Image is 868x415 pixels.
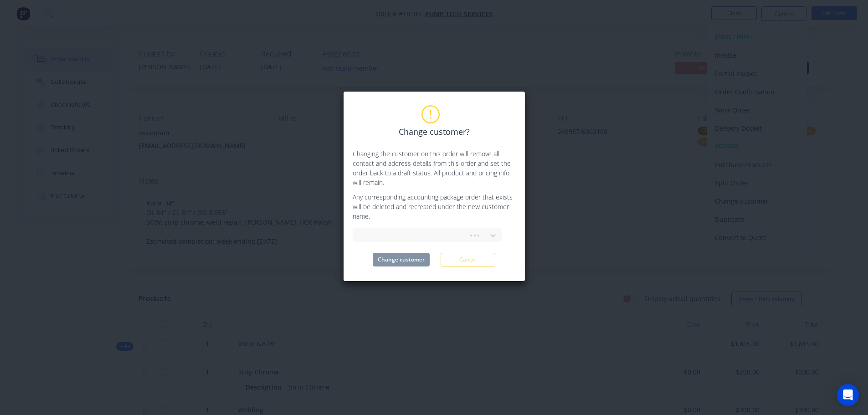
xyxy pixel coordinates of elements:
button: Cancel [441,253,495,266]
button: Change customer [373,253,430,266]
div: Open Intercom Messenger [837,384,859,406]
p: Changing the customer on this order will remove all contact and address details from this order a... [353,149,516,187]
p: Any corresponding accounting package order that exists will be deleted and recreated under the ne... [353,192,516,221]
span: Change customer? [399,126,470,138]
